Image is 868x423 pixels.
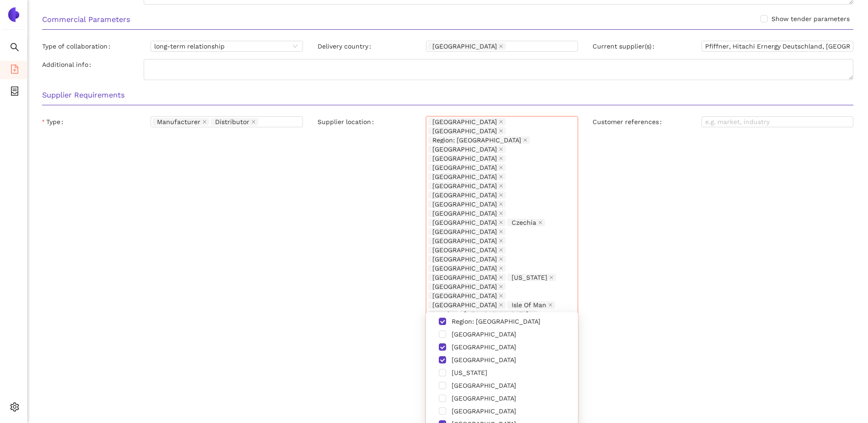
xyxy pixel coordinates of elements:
[450,393,576,404] span: Angola
[499,303,503,308] span: close
[428,292,506,299] span: Hungary
[428,182,506,190] span: Belgium
[432,174,497,180] span: [GEOGRAPHIC_DATA]
[499,165,503,171] span: close
[432,192,497,198] span: [GEOGRAPHIC_DATA]
[318,116,377,127] label: Supplier location
[202,119,207,125] span: close
[428,228,506,235] span: Denmark
[450,342,576,352] span: Albania
[432,128,497,134] span: [GEOGRAPHIC_DATA]
[153,118,209,125] span: Manufacturer
[499,229,503,235] span: close
[452,343,516,351] span: [GEOGRAPHIC_DATA]
[523,138,528,143] span: close
[499,119,503,125] span: close
[428,274,506,281] span: Germany
[428,246,506,254] span: Estonia
[432,43,497,49] span: [GEOGRAPHIC_DATA]
[499,202,503,207] span: close
[768,14,853,24] span: Show tender parameters
[6,7,21,22] img: Logo
[428,237,506,244] span: Egypt
[507,274,556,281] span: Georgia
[499,193,503,198] span: close
[450,367,576,378] span: American Samoa
[499,184,503,189] span: close
[432,302,497,308] span: [GEOGRAPHIC_DATA]
[432,265,497,271] span: [GEOGRAPHIC_DATA]
[428,43,506,50] span: Germany
[549,275,554,281] span: close
[432,219,497,226] span: [GEOGRAPHIC_DATA]
[593,116,665,127] label: Customer references
[42,41,114,52] label: Type of collaboration
[428,210,506,217] span: Canada
[452,382,516,389] span: [GEOGRAPHIC_DATA]
[428,155,506,162] span: Austria
[432,164,497,171] span: [GEOGRAPHIC_DATA]
[10,83,19,102] span: container
[452,356,516,363] span: [GEOGRAPHIC_DATA]
[428,265,506,272] span: France
[450,380,576,391] span: Andorra
[10,399,19,418] span: setting
[432,228,497,235] span: [GEOGRAPHIC_DATA]
[530,312,535,317] span: close
[428,136,530,144] span: Region: Europa
[499,156,503,162] span: close
[452,407,516,415] span: [GEOGRAPHIC_DATA]
[432,201,497,207] span: [GEOGRAPHIC_DATA]
[432,119,497,125] span: [GEOGRAPHIC_DATA]
[460,310,537,318] span: Italy
[432,311,449,317] span: Israel
[507,301,555,309] span: Isle Of Man
[452,318,540,325] span: Region: [GEOGRAPHIC_DATA]
[432,274,497,281] span: [GEOGRAPHIC_DATA]
[144,59,853,80] textarea: Additional info
[432,210,497,217] span: [GEOGRAPHIC_DATA]
[428,201,506,208] span: Bosnia And Herzegovina
[507,219,545,226] span: Czechia
[10,61,19,80] span: file-add
[452,369,487,376] span: [US_STATE]
[432,247,497,253] span: [GEOGRAPHIC_DATA]
[42,89,853,101] h3: Supplier Requirements
[428,301,506,309] span: Ireland
[450,354,576,365] span: Algeria
[499,44,503,49] span: close
[154,41,299,51] span: long-term relationship
[512,302,546,308] span: Isle Of Man
[428,191,506,199] span: Bulgaria
[428,164,506,171] span: Australia
[499,211,503,217] span: close
[432,283,497,290] span: [GEOGRAPHIC_DATA]
[451,312,456,317] span: close
[464,311,528,317] span: [GEOGRAPHIC_DATA]
[428,127,506,135] span: Algeria
[593,41,658,52] label: Current supplier(s)
[428,118,506,125] span: Albania
[499,220,503,226] span: close
[450,316,576,327] span: Region: Europa
[548,303,553,308] span: close
[452,331,516,338] span: [GEOGRAPHIC_DATA]
[499,174,503,180] span: close
[428,173,506,180] span: Azerbaijan
[432,155,497,162] span: [GEOGRAPHIC_DATA]
[432,256,497,262] span: [GEOGRAPHIC_DATA]
[432,293,497,299] span: [GEOGRAPHIC_DATA]
[701,116,853,127] input: Customer references
[499,275,503,281] span: close
[428,310,458,318] span: Israel
[432,146,497,152] span: [GEOGRAPHIC_DATA]
[42,14,853,26] h3: Commercial Parameters
[432,137,521,143] span: Region: [GEOGRAPHIC_DATA]
[215,119,249,125] span: Distributor
[428,283,506,290] span: Greece
[499,257,503,262] span: close
[499,293,503,299] span: close
[318,41,375,52] label: Delivery country
[499,147,503,152] span: close
[42,59,95,70] label: Additional info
